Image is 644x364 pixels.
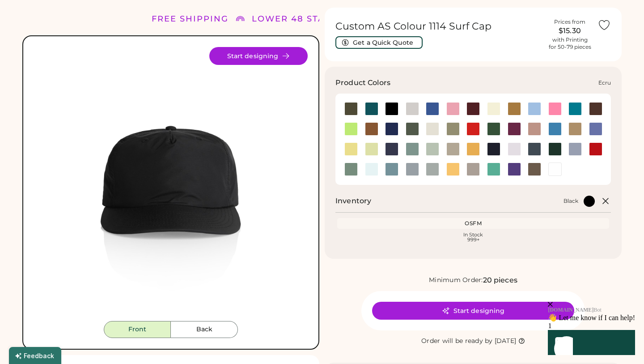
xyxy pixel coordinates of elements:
[209,47,308,65] button: Start designing
[34,47,308,321] div: 1114 Style Image
[171,321,238,338] button: Back
[554,18,585,26] div: Prices from
[598,79,611,86] div: Ecru
[494,249,642,362] iframe: Front Chat
[421,337,493,346] div: Order will be ready by
[152,13,229,25] div: FREE SHIPPING
[34,47,308,321] img: 1114 - Black Front Image
[339,220,607,227] div: OSFM
[335,196,371,206] h2: Inventory
[483,275,517,286] div: 20 pieces
[339,232,607,242] div: In Stock 999+
[335,36,423,49] button: Get a Quick Quote
[335,20,542,33] h1: Custom AS Colour 1114 Surf Cap
[252,13,342,25] div: LOWER 48 STATES
[335,77,390,88] h3: Product Colors
[547,26,592,36] div: $15.30
[549,36,591,51] div: with Printing for 50-79 pieces
[429,276,483,285] div: Minimum Order:
[563,197,578,205] div: Black
[372,302,574,320] button: Start designing
[104,321,171,338] button: Front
